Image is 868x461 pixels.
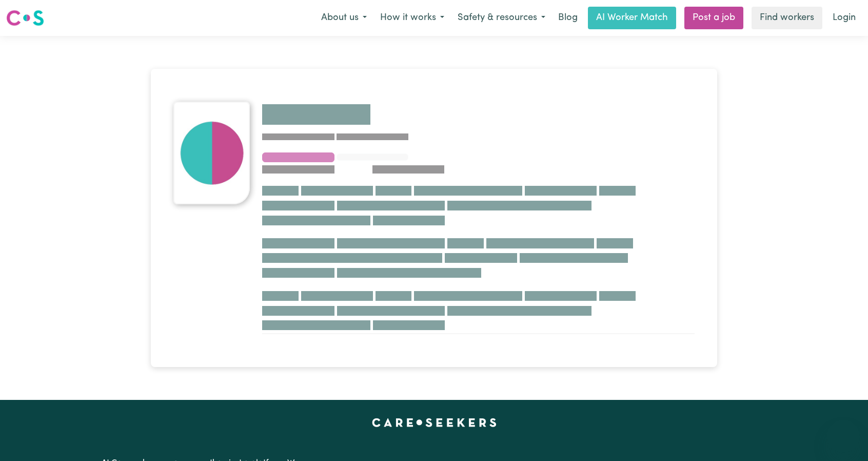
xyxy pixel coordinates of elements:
[314,7,373,29] button: About us
[372,418,497,427] a: Careseekers home page
[588,7,676,29] a: AI Worker Match
[826,7,862,29] a: Login
[373,7,451,29] button: How it works
[6,9,44,27] img: Careseekers logo
[451,7,552,29] button: Safety & resources
[827,420,860,453] iframe: Button to launch messaging window
[6,6,44,30] a: Careseekers logo
[552,7,584,29] a: Blog
[684,7,743,29] a: Post a job
[752,7,822,29] a: Find workers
